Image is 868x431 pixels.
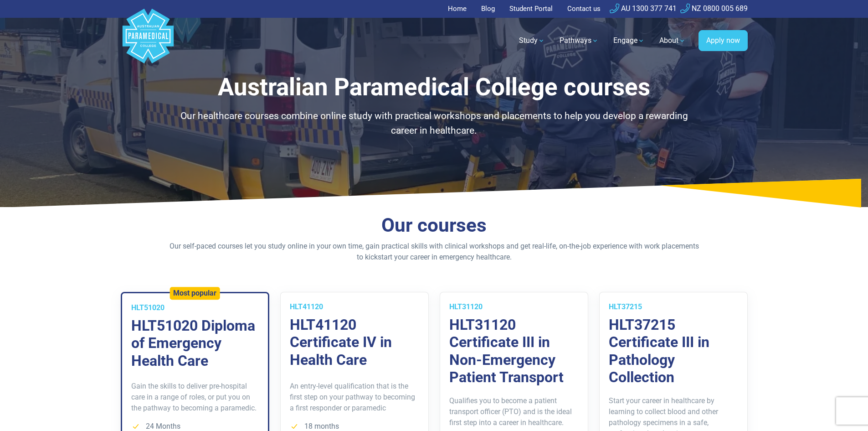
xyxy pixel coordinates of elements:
[609,316,738,386] h3: HLT37215 Certificate III in Pathology Collection
[554,28,604,53] a: Pathways
[168,241,701,263] p: Our self-paced courses let you study online in your own time, gain practical skills with clinical...
[290,381,419,414] p: An entry-level qualification that is the first step on your pathway to becoming a first responder...
[609,302,642,311] span: HLT37215
[173,289,216,297] h5: Most popular
[168,73,701,102] h1: Australian Paramedical College courses
[449,302,483,311] span: HLT31120
[514,28,550,53] a: Study
[680,4,748,13] a: NZ 0800 005 689
[290,302,323,311] span: HLT41120
[168,214,701,237] h2: Our courses
[290,316,419,369] h3: HLT41120 Certificate IV in Health Care
[168,109,701,138] p: Our healthcare courses combine online study with practical workshops and placements to help you d...
[131,381,259,414] p: Gain the skills to deliver pre-hospital care in a range of roles, or put you on the pathway to be...
[610,4,677,13] a: AU 1300 377 741
[608,28,650,53] a: Engage
[654,28,691,53] a: About
[131,317,259,369] h3: HLT51020 Diploma of Emergency Health Care
[699,30,748,51] a: Apply now
[121,18,175,64] a: Australian Paramedical College
[449,395,579,428] p: Qualifies you to become a patient transport officer (PTO) and is the ideal first step into a care...
[449,316,579,386] h3: HLT31120 Certificate III in Non-Emergency Patient Transport
[131,303,164,312] span: HLT51020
